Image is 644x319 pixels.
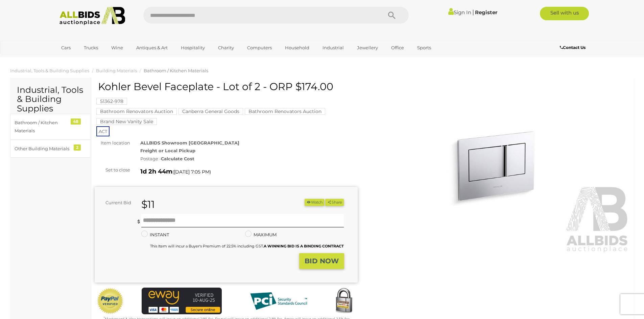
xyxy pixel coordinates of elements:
[74,144,81,151] div: 2
[560,44,587,51] a: Contact Us
[96,108,177,115] mark: Bathroom Renovators Auction
[56,7,129,25] img: Allbids.com.au
[245,108,325,115] mark: Bathroom Renovators Auction
[140,140,239,145] strong: ALLBIDS Showroom [GEOGRAPHIC_DATA]
[150,244,344,248] small: This Item will incur a Buyer's Premium of 22.5% including GST.
[245,109,325,114] a: Bathroom Renovators Auction
[132,42,172,53] a: Antiques & Art
[17,85,84,113] h2: Industrial, Tools & Building Supplies
[305,199,324,206] button: Watch
[472,8,474,16] span: |
[142,288,222,314] img: eWAY Payment Gateway
[96,126,110,136] span: ACT
[90,166,135,174] div: Set to close
[178,108,243,115] mark: Canberra General Goods
[96,109,177,114] a: Bathroom Renovators Auction
[475,9,497,16] a: Register
[330,288,357,315] img: Secured by Rapid SSL
[540,7,589,20] a: Sell with us
[243,42,276,53] a: Computers
[98,81,356,92] h1: Kohler Bevel Faceplate - Lot of 2 - ORP $174.00
[96,118,157,125] mark: Brand New Vanity Sale
[95,199,136,207] div: Current Bid
[176,42,209,53] a: Hospitality
[353,42,382,53] a: Jewellery
[281,42,314,53] a: Household
[264,244,344,248] b: A WINNING BID IS A BINDING CONTRACT
[57,53,114,64] a: [GEOGRAPHIC_DATA]
[448,9,471,16] a: Sign In
[140,168,172,175] strong: 1d 2h 44m
[305,199,324,206] li: Watch this item
[10,114,91,140] a: Bathroom / Kitchen Materials 48
[245,288,312,315] img: PCI DSS compliant
[96,119,157,124] a: Brand New Vanity Sale
[214,42,238,53] a: Charity
[141,231,169,239] label: INSTANT
[161,156,194,161] strong: Calculate Cost
[178,109,243,114] a: Canberra General Goods
[245,231,277,239] label: MAXIMUM
[368,84,631,254] img: Kohler Bevel Faceplate - Lot of 2 - ORP $174.00
[15,145,70,153] div: Other Building Materials
[10,68,89,73] a: Industrial, Tools & Building Supplies
[96,288,124,315] img: Official PayPal Seal
[79,42,102,53] a: Trucks
[144,68,208,73] a: Bathroom / Kitchen Materials
[413,42,435,53] a: Sports
[90,139,135,147] div: Item location
[174,169,210,175] span: [DATE] 7:05 PM
[560,45,586,50] b: Contact Us
[172,169,211,175] span: ( )
[375,7,409,24] button: Search
[96,99,127,104] a: 51362-978
[71,118,81,125] div: 48
[96,98,127,105] mark: 51362-978
[140,155,358,163] div: Postage -
[299,253,344,269] button: BID NOW
[10,140,91,158] a: Other Building Materials 2
[387,42,408,53] a: Office
[141,198,155,211] strong: $11
[318,42,348,53] a: Industrial
[15,119,70,135] div: Bathroom / Kitchen Materials
[325,199,344,206] button: Share
[140,148,195,153] strong: Freight or Local Pickup
[57,42,75,53] a: Cars
[305,257,339,265] strong: BID NOW
[96,68,137,73] a: Building Materials
[107,42,127,53] a: Wine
